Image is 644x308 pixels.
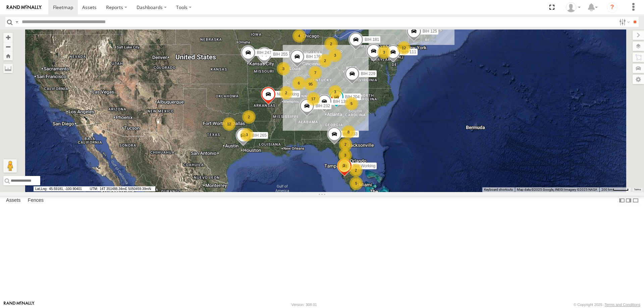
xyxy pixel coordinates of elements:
button: Zoom Home [3,51,13,60]
img: rand-logo.svg [7,5,42,10]
label: Fences [24,196,47,205]
div: 3 [328,49,342,62]
button: Zoom in [3,33,13,42]
div: 7 [309,66,322,79]
div: 3 [377,46,391,59]
div: 3 [337,159,351,172]
span: BIH 265 [252,133,266,138]
span: BIH 247 [257,50,271,55]
label: Search Filter Options [616,17,631,27]
span: 200 km [601,188,613,191]
a: Visit our Website [4,301,35,308]
span: BIH 181 [365,37,379,42]
span: Not Working [353,164,375,168]
span: BIH 229 [361,71,375,76]
div: 95 [304,77,317,91]
div: 8 [342,125,355,139]
span: 45.59181, -100.90401 [34,186,87,191]
div: 5 [350,177,363,190]
div: 3 [277,62,290,75]
div: 12 [397,41,411,55]
div: 12 [222,117,236,131]
span: BIH 125 [423,29,437,34]
i: ? [607,2,618,13]
div: 2 [318,54,332,67]
div: Nele . [563,2,583,12]
span: BIH 204 [345,94,360,99]
span: BIH 232 [316,103,330,108]
label: Measure [3,64,13,73]
div: 3 [338,148,352,162]
label: Hide Summary Table [632,196,639,205]
div: 2 [349,164,363,177]
button: Keyboard shortcuts [484,187,513,192]
div: 2 [339,138,352,151]
div: 4 [292,29,306,43]
span: BIH 255 [273,52,287,57]
a: Terms (opens in new tab) [634,188,641,191]
span: 14T 351488.34mE 5050459.39mN [88,186,155,191]
label: Map Settings [633,75,644,84]
div: 3 [328,85,342,99]
div: 5 [345,97,358,110]
div: 2 [242,110,256,124]
a: Terms and Conditions [605,303,640,307]
button: Drag Pegman onto the map to open Street View [3,159,17,173]
label: Search Query [14,17,19,27]
div: 2 [324,37,338,51]
label: Dock Summary Table to the Left [619,196,625,205]
label: Assets [3,196,24,205]
span: BIH 111 [402,50,416,54]
label: Dock Summary Table to the Right [625,196,632,205]
div: 2 [279,86,293,100]
span: Map data ©2025 Google, INEGI Imagery ©2025 NASA [517,188,597,191]
div: Version: 308.01 [291,303,317,307]
button: Map Scale: 200 km per 43 pixels [599,187,631,192]
div: 3 [240,128,254,141]
button: Zoom out [3,42,13,51]
div: © Copyright 2025 - [574,303,640,307]
span: BIH 176 [306,54,320,59]
div: 17 [307,92,320,106]
span: BIH 139 [333,99,347,104]
div: 6 [292,76,306,90]
span: Not Working [277,92,299,97]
